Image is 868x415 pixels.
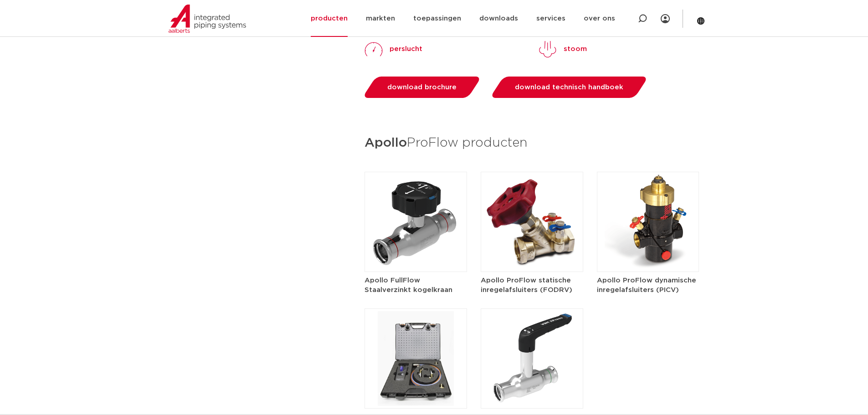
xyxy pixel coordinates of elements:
[597,218,699,295] a: Apollo ProFlow dynamische inregelafsluiters (PICV)
[539,40,587,58] a: stoom
[564,44,587,55] p: stoom
[365,137,407,149] strong: Apollo
[365,276,467,295] h5: Apollo FullFlow Staalverzinkt kogelkraan
[490,77,649,98] a: download technisch handboek
[481,276,583,295] h5: Apollo ProFlow statische inregelafsluiters (FODRV)
[365,133,699,154] h3: ProFlow producten
[362,77,482,98] a: download brochure
[365,218,467,295] a: Apollo FullFlow Staalverzinkt kogelkraan
[481,218,583,295] a: Apollo ProFlow statische inregelafsluiters (FODRV)
[597,276,699,295] h5: Apollo ProFlow dynamische inregelafsluiters (PICV)
[515,84,623,91] span: download technisch handboek
[387,84,457,91] span: download brochure
[390,44,422,55] p: perslucht
[365,40,422,58] a: perslucht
